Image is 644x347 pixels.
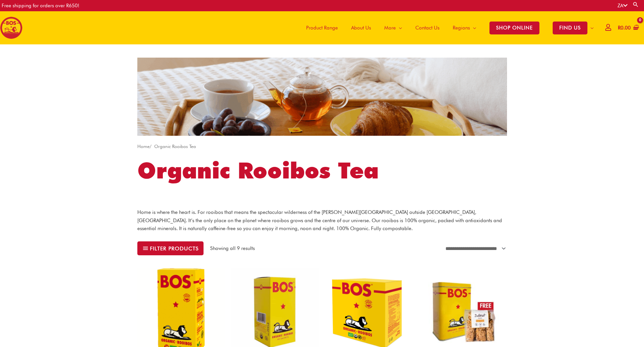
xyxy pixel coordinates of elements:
a: ZA [618,3,627,9]
a: More [378,11,409,44]
span: FIND US [553,22,587,34]
h1: Organic Rooibos Tea [137,155,507,186]
a: Contact Us [409,11,446,44]
span: SHOP ONLINE [489,22,539,34]
span: More [384,18,396,38]
a: SHOP ONLINE [483,11,546,44]
span: Contact Us [415,18,439,38]
a: About Us [345,11,378,44]
span: Product Range [306,18,338,38]
a: Home [137,144,150,149]
button: Filter products [137,241,204,255]
p: Showing all 9 results [210,245,255,252]
a: Product Range [299,11,345,44]
nav: Site Navigation [295,11,600,44]
span: About Us [351,18,371,38]
a: Search button [632,1,639,8]
a: Regions [446,11,483,44]
img: sa website cateogry banner tea [137,58,507,136]
a: View Shopping Cart, empty [617,21,639,35]
nav: Breadcrumb [137,142,507,151]
span: R [618,25,621,31]
p: Home is where the heart is. For rooibos that means the spectacular wilderness of the [PERSON_NAME... [137,208,507,233]
span: Filter products [150,246,199,251]
span: Regions [453,18,470,38]
bdi: 0.00 [618,25,631,31]
select: Shop order [441,243,507,253]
